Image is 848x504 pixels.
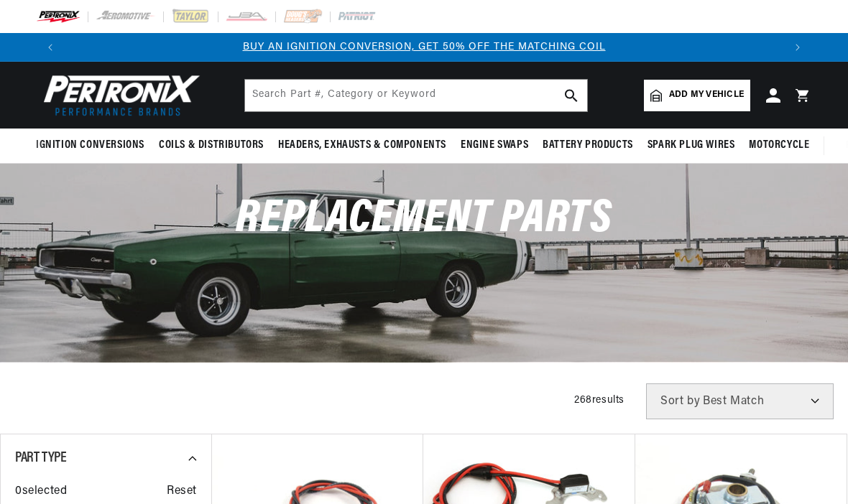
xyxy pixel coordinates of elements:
select: Sort by [646,383,834,419]
input: Search Part #, Category or Keyword [245,80,587,111]
span: Battery Products [543,138,633,153]
summary: Battery Products [535,129,640,162]
span: Engine Swaps [461,138,528,153]
span: 268 results [574,395,625,406]
a: BUY AN IGNITION CONVERSION, GET 50% OFF THE MATCHING COIL [243,42,606,52]
span: Add my vehicle [669,88,744,102]
span: Headers, Exhausts & Components [278,138,446,153]
div: Announcement [65,39,783,55]
summary: Coils & Distributors [152,129,271,162]
summary: Motorcycle [742,129,816,162]
button: Translation missing: en.sections.announcements.next_announcement [783,33,812,62]
div: 1 of 3 [65,39,783,55]
span: Part Type [15,451,66,465]
button: search button [556,80,587,111]
span: Replacement Parts [236,196,612,243]
span: Ignition Conversions [36,138,144,153]
span: Sort by [660,396,700,407]
span: Spark Plug Wires [647,138,735,153]
span: Motorcycle [749,138,809,153]
summary: Headers, Exhausts & Components [271,129,453,162]
span: Coils & Distributors [159,138,264,153]
span: 0 selected [15,482,67,501]
summary: Spark Plug Wires [640,129,742,162]
span: Reset [167,482,197,501]
button: Translation missing: en.sections.announcements.previous_announcement [36,33,65,62]
summary: Ignition Conversions [36,129,152,162]
a: Add my vehicle [644,80,750,111]
summary: Engine Swaps [453,129,535,162]
img: Pertronix [36,70,201,120]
